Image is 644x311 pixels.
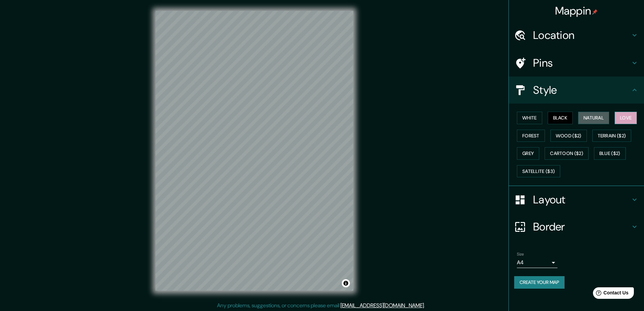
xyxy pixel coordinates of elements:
div: Location [509,22,644,49]
h4: Style [533,83,630,97]
div: Layout [509,186,644,213]
div: Style [509,76,644,104]
h4: Layout [533,193,630,206]
button: Forest [517,130,545,142]
img: pin-icon.png [592,9,598,15]
p: Any problems, suggestions, or concerns please email . [217,302,425,310]
label: Size [517,251,524,257]
a: [EMAIL_ADDRESS][DOMAIN_NAME] [340,302,424,309]
button: Black [548,112,573,124]
button: Satellite ($3) [517,165,560,178]
button: Blue ($2) [594,147,626,160]
iframe: Help widget launcher [584,285,637,304]
div: . [425,302,426,310]
button: Grey [517,147,539,160]
canvas: Map [156,11,353,291]
button: Natural [578,112,609,124]
button: Toggle attribution [342,279,350,287]
button: White [517,112,542,124]
div: Pins [509,49,644,76]
button: Cartoon ($2) [545,147,589,160]
button: Create your map [514,276,565,289]
h4: Mappin [555,4,598,18]
h4: Border [533,220,630,234]
div: . [426,302,427,310]
div: Border [509,213,644,240]
button: Love [615,112,637,124]
h4: Pins [533,56,630,70]
div: A4 [517,257,557,268]
button: Wood ($2) [550,130,587,142]
h4: Location [533,28,630,42]
button: Terrain ($2) [592,130,631,142]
